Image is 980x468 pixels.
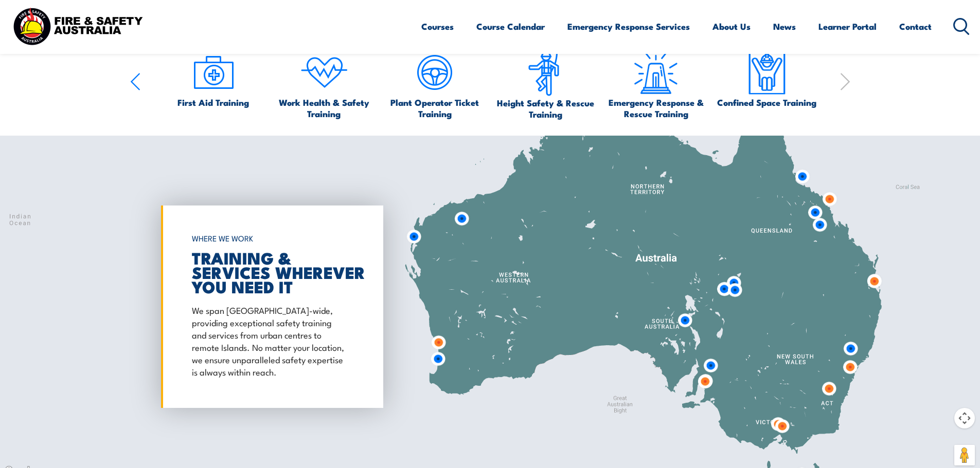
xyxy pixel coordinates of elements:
[384,48,485,119] a: Plant Operator Ticket Training
[954,445,975,465] button: Drag Pegman onto the map to open Street View
[632,48,680,97] img: Emergency Response Icon
[300,48,348,97] img: icon-4
[818,13,877,40] a: Learner Portal
[605,48,706,119] a: Emergency Response & Rescue Training
[476,13,545,40] a: Course Calendar
[717,48,816,108] a: Confined Space Training
[899,13,932,40] a: Contact
[177,97,249,108] span: First Aid Training
[384,97,485,119] span: Plant Operator Ticket Training
[605,97,706,119] span: Emergency Response & Rescue Training
[177,48,249,108] a: First Aid Training
[189,48,238,97] img: icon-2
[495,48,596,120] a: Height Safety & Rescue Training
[192,229,347,248] h6: WHERE WE WORK
[421,13,454,40] a: Courses
[743,48,791,97] img: Confined Space Icon
[521,48,569,97] img: icon-6
[495,97,596,120] span: Height Safety & Rescue Training
[712,13,751,40] a: About Us
[717,97,816,108] span: Confined Space Training
[192,304,347,378] p: We span [GEOGRAPHIC_DATA]-wide, providing exceptional safety training and services from urban cen...
[274,97,375,119] span: Work Health & Safety Training
[192,250,347,293] h2: TRAINING & SERVICES WHEREVER YOU NEED IT
[954,408,975,428] button: Map camera controls
[274,48,375,119] a: Work Health & Safety Training
[773,13,796,40] a: News
[567,13,690,40] a: Emergency Response Services
[411,48,459,97] img: icon-5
